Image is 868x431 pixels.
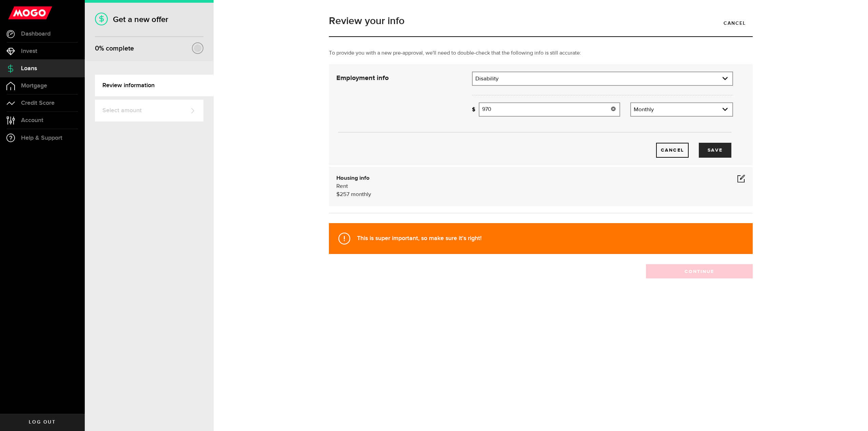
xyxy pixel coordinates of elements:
span: Rent [336,183,348,189]
button: Save [699,143,731,158]
span: 0 [95,44,99,53]
strong: This is super important, so make sure it's right! [357,235,481,242]
a: Review information [95,75,214,96]
span: Loans [21,65,37,72]
span: 257 [340,192,350,197]
span: Account [21,117,43,123]
button: Open LiveChat chat widget [5,3,26,23]
a: Cancel [717,16,753,30]
h1: Get a new offer [95,15,203,24]
span: monthly [351,192,371,197]
span: Credit Score [21,100,55,106]
button: Cancel [656,143,689,158]
div: % complete [95,42,134,55]
span: Log out [29,420,56,425]
b: Housing info [336,175,370,181]
span: Help & Support [21,135,62,141]
span: Mortgage [21,83,47,89]
a: expand select [473,72,732,85]
h1: Review your info [329,16,753,26]
strong: Employment info [336,75,389,81]
span: Dashboard [21,31,51,37]
button: Continue [646,264,753,278]
span: Invest [21,48,37,54]
span: $ [336,192,340,197]
p: To provide you with a new pre-approval, we'll need to double-check that the following info is sti... [329,49,753,57]
a: Select amount [95,100,203,121]
a: expand select [631,103,732,116]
